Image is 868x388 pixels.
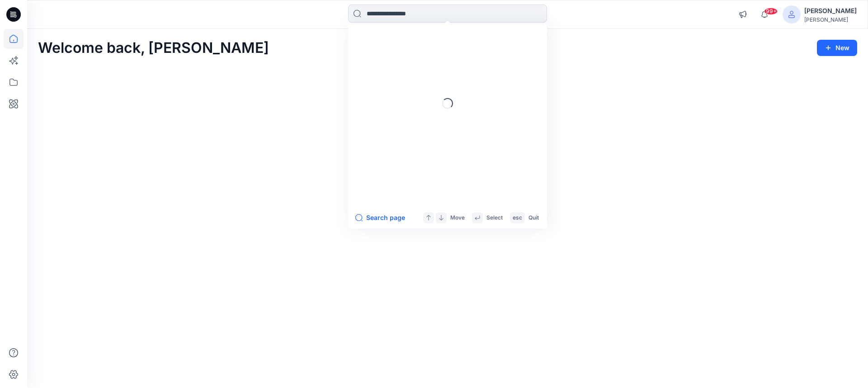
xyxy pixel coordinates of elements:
[513,213,522,223] p: esc
[804,5,857,16] div: [PERSON_NAME]
[450,213,465,223] p: Move
[486,213,503,223] p: Select
[788,11,795,18] svg: avatar
[764,8,778,15] span: 99+
[804,16,857,23] div: [PERSON_NAME]
[355,212,405,223] button: Search page
[528,213,539,223] p: Quit
[38,40,269,56] h2: Welcome back, [PERSON_NAME]
[817,40,857,56] button: New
